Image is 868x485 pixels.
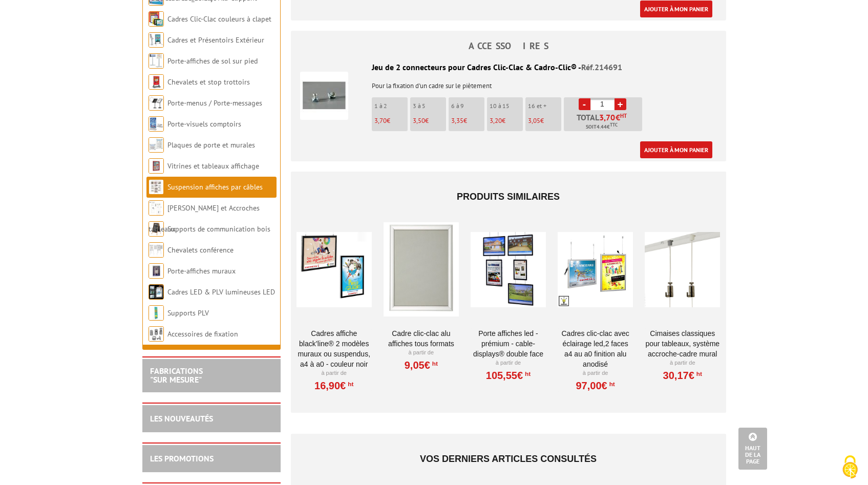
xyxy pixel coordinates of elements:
[607,381,615,388] sup: HT
[586,123,618,131] span: Soit €
[149,74,164,90] img: Chevalets et stop trottoirs
[663,372,702,378] a: 30,17€HT
[384,328,459,349] a: Cadre Clic-Clac Alu affiches tous formats
[150,453,214,463] a: LES PROMOTIONS
[167,287,275,297] a: Cadres LED & PLV lumineuses LED
[314,383,353,389] a: 16,90€HT
[167,224,270,234] a: Supports de communication bois
[167,182,263,192] a: Suspension affiches par câbles
[297,328,372,369] a: Cadres affiche Black’Line® 2 modèles muraux ou suspendus, A4 à A0 - couleur noir
[167,77,250,87] a: Chevalets et stop trottoirs
[150,413,213,424] a: LES NOUVEAUTÉS
[558,369,633,377] p: À partir de
[471,359,546,367] p: À partir de
[579,98,590,110] a: -
[346,381,353,388] sup: HT
[490,116,502,125] span: 3,20
[167,308,209,318] a: Supports PLV
[300,75,717,90] p: Pour la fixation d'un cadre sur le piètement
[167,329,238,339] a: Accessoires de fixation
[528,102,561,110] p: 16 et +
[615,98,626,110] a: +
[566,113,642,131] p: Total
[167,266,236,276] a: Porte-affiches muraux
[167,119,241,129] a: Porte-visuels comptoirs
[528,116,540,125] span: 3,05
[610,122,618,128] sup: TTC
[149,116,164,132] img: Porte-visuels comptoirs
[430,360,438,367] sup: HT
[405,362,438,368] a: 9,05€HT
[300,72,348,120] img: Jeu de 2 connecteurs pour Cadres Clic-Clac & Cadro-Clic®
[149,32,164,48] img: Cadres et Présentoirs Extérieur
[599,113,616,121] span: 3,70
[599,113,627,121] span: €
[457,192,560,202] span: Produits similaires
[149,53,164,69] img: Porte-affiches de sol sur pied
[645,328,720,359] a: Cimaises CLASSIQUES pour tableaux, système accroche-cadre mural
[832,450,868,485] button: Cookies (fenêtre modale)
[738,428,767,470] a: Haut de la page
[451,102,484,110] p: 6 à 9
[528,117,561,124] p: €
[597,123,607,131] span: 4.44
[149,284,164,300] img: Cadres LED & PLV lumineuses LED
[149,305,164,321] img: Supports PLV
[167,35,264,45] a: Cadres et Présentoirs Extérieur
[413,102,446,110] p: 3 à 5
[149,158,164,174] img: Vitrines et tableaux affichage
[620,112,627,119] sup: HT
[471,328,546,359] a: Porte Affiches LED - Prémium - Cable-Displays® Double face
[149,95,164,111] img: Porte-menus / Porte-messages
[167,245,234,255] a: Chevalets conférence
[451,117,484,124] p: €
[149,326,164,342] img: Accessoires de fixation
[149,11,164,27] img: Cadres Clic-Clac couleurs à clapet
[149,200,164,216] img: Cimaises et Accroches tableaux
[558,328,633,369] a: Cadres clic-clac avec éclairage LED,2 Faces A4 au A0 finition Alu Anodisé
[167,56,258,66] a: Porte-affiches de sol sur pied
[837,454,863,480] img: Cookies (fenêtre modale)
[150,366,203,385] a: FABRICATIONS"Sur Mesure"
[490,102,523,110] p: 10 à 15
[149,263,164,279] img: Porte-affiches muraux
[640,1,712,17] a: Ajouter à mon panier
[374,102,408,110] p: 1 à 2
[490,117,523,124] p: €
[291,41,726,51] h4: ACCESSOIRES
[413,116,425,125] span: 3,50
[640,141,712,158] a: Ajouter à mon panier
[167,98,262,108] a: Porte-menus / Porte-messages
[413,117,446,124] p: €
[149,242,164,258] img: Chevalets conférence
[645,359,720,367] p: À partir de
[374,116,387,125] span: 3,70
[167,161,259,171] a: Vitrines et tableaux affichage
[297,369,372,377] p: À partir de
[149,203,260,234] a: [PERSON_NAME] et Accroches tableaux
[149,179,164,195] img: Suspension affiches par câbles
[384,349,459,357] p: À partir de
[300,61,717,73] div: Jeu de 2 connecteurs pour Cadres Clic-Clac & Cadro-Clic® -
[167,14,271,24] a: Cadres Clic-Clac couleurs à clapet
[374,117,408,124] p: €
[576,383,615,389] a: 97,00€HT
[420,454,597,464] span: Vos derniers articles consultés
[149,137,164,153] img: Plaques de porte et murales
[486,372,531,378] a: 105,55€HT
[523,370,531,377] sup: HT
[581,62,622,72] span: Réf.214691
[694,370,702,377] sup: HT
[167,140,255,150] a: Plaques de porte et murales
[451,116,463,125] span: 3,35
